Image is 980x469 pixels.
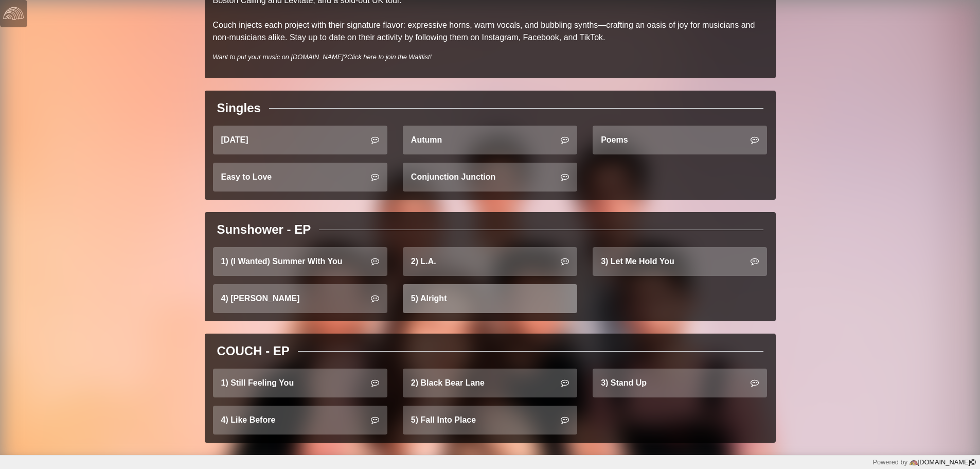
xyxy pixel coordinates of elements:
[213,163,387,192] a: Easy to Love
[403,406,577,435] a: 5) Fall Into Place
[217,220,311,239] div: Sunshower - EP
[910,459,918,467] img: logo-color-e1b8fa5219d03fcd66317c3d3cfaab08a3c62fe3c3b9b34d55d8365b78b1766b.png
[403,247,577,276] a: 2) L.A.
[403,284,577,313] a: 5) Alright
[403,126,577,154] a: Autumn
[403,163,577,192] a: Conjunction Junction
[213,369,387,397] a: 1) Still Feeling You
[213,126,387,154] a: [DATE]
[213,247,387,276] a: 1) (I Wanted) Summer With You
[213,53,432,61] i: Want to put your music on [DOMAIN_NAME]?
[213,406,387,435] a: 4) Like Before
[347,53,432,61] a: Click here to join the Waitlist!
[217,99,261,117] div: Singles
[213,284,387,313] a: 4) [PERSON_NAME]
[593,369,767,397] a: 3) Stand Up
[593,247,767,276] a: 3) Let Me Hold You
[593,126,767,154] a: Poems
[3,3,24,24] img: logo-white-4c48a5e4bebecaebe01ca5a9d34031cfd3d4ef9ae749242e8c4bf12ef99f53e8.png
[217,342,290,360] div: COUCH - EP
[403,369,577,397] a: 2) Black Bear Lane
[907,458,976,466] a: [DOMAIN_NAME]
[872,457,976,467] div: Powered by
